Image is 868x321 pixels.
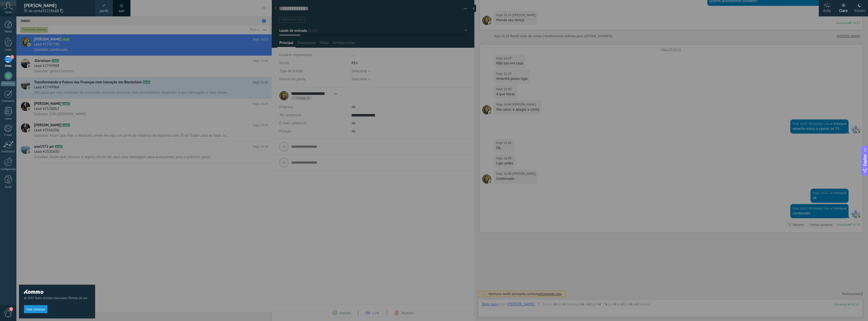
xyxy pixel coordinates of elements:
[69,296,87,300] a: Termos de uso
[823,3,831,16] div: Auto
[1,150,16,153] div: Estatísticas
[1,134,16,137] div: E-mail
[24,307,47,311] a: Fale Conosco
[1,100,16,103] div: Calendário
[100,8,108,14] span: perfil
[1,81,15,86] div: WhatsApp
[1,117,16,120] div: Listas
[1,30,16,33] div: Painel
[9,307,13,311] span: 1
[24,305,47,313] button: Fale Conosco
[24,296,90,300] span: © 2025 Todos direitos reservados |
[1,168,16,171] div: Configurações
[839,3,848,16] div: Claro
[24,8,90,14] span: ID da conta
[24,3,90,8] div: [PERSON_NAME]
[10,55,14,59] span: 1
[26,308,45,311] span: Fale Conosco
[854,3,865,16] div: Escuro
[862,154,867,166] span: Copilot
[1,64,16,68] div: Chats
[119,8,125,14] a: sair
[5,11,12,14] span: Conta
[1,48,16,52] div: Leads
[42,8,63,14] span: 35224688
[1,185,16,189] div: Ajuda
